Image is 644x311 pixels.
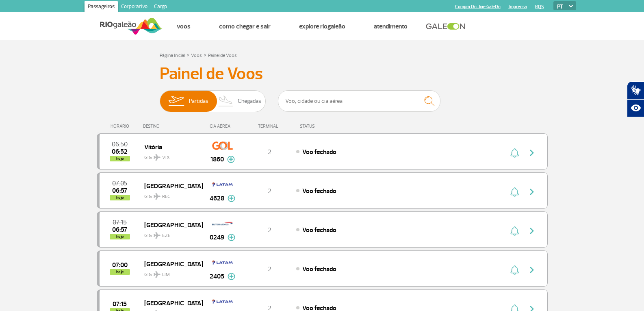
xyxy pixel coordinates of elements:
span: Voo fechado [302,226,336,234]
span: GIG [144,189,196,200]
img: sino-painel-voo.svg [510,265,519,275]
img: sino-painel-voo.svg [510,187,519,197]
span: 2 [268,226,271,234]
img: sino-painel-voo.svg [510,226,519,236]
span: Vitória [144,141,196,152]
span: 2025-08-27 07:15:00 [113,220,127,225]
a: > [186,50,189,59]
span: 2 [268,265,271,273]
div: CIA AÉREA [202,124,243,129]
button: Abrir tradutor de língua de sinais. [627,81,644,99]
img: mais-info-painel-voo.svg [227,156,235,163]
span: hoje [110,156,130,161]
button: Abrir recursos assistivos. [627,99,644,117]
span: 4628 [210,194,224,203]
a: RQS [535,4,544,9]
a: Compra On-line GaleOn [455,4,501,9]
img: mais-info-painel-voo.svg [228,234,235,241]
img: destiny_airplane.svg [154,193,160,200]
img: slider-desembarque [214,91,238,112]
span: REC [162,193,170,200]
a: Corporativo [118,1,151,14]
div: TERMINAL [243,124,296,129]
span: Voo fechado [302,187,336,195]
a: Cargo [151,1,170,14]
span: 2025-08-27 07:00:00 [112,262,128,268]
span: [GEOGRAPHIC_DATA] [144,259,196,269]
span: Partidas [189,91,208,112]
div: Plugin de acessibilidade da Hand Talk. [627,81,644,117]
span: 2025-08-27 06:57:07 [112,188,127,194]
a: Página Inicial [160,52,185,59]
span: Chegadas [238,91,261,112]
span: 2025-08-27 06:50:00 [112,141,128,147]
span: 2025-08-27 06:52:00 [112,149,128,154]
span: hoje [110,195,130,200]
span: GIG [144,267,196,278]
span: 1860 [210,154,224,164]
a: Imprensa [509,4,527,9]
div: STATUS [296,124,362,129]
img: destiny_airplane.svg [154,271,160,278]
span: hoje [110,234,130,239]
span: 2405 [210,272,224,281]
span: Voo fechado [302,265,336,273]
div: DESTINO [143,124,202,129]
span: [GEOGRAPHIC_DATA] [144,220,196,230]
img: seta-direita-painel-voo.svg [527,187,537,197]
img: mais-info-painel-voo.svg [228,273,235,280]
a: Como chegar e sair [219,22,271,30]
img: destiny_airplane.svg [154,232,160,239]
a: Painel de Voos [208,52,237,59]
span: [GEOGRAPHIC_DATA] [144,298,196,308]
div: HORÁRIO [99,124,143,129]
a: Voos [177,22,191,30]
span: hoje [110,269,130,275]
input: Voo, cidade ou cia aérea [278,90,440,112]
span: EZE [162,232,171,239]
a: > [204,50,206,59]
a: Atendimento [374,22,408,30]
img: sino-painel-voo.svg [510,148,519,158]
span: 2025-08-27 07:15:00 [113,301,127,307]
img: seta-direita-painel-voo.svg [527,265,537,275]
span: GIG [144,150,196,161]
a: Passageiros [85,1,118,14]
span: 2025-08-27 07:05:00 [112,181,127,186]
span: 2025-08-27 06:57:51 [112,227,127,233]
img: slider-embarque [163,91,189,112]
img: mais-info-painel-voo.svg [228,195,235,202]
span: GIG [144,228,196,239]
h3: Painel de Voos [160,64,485,84]
a: Explore RIOgaleão [299,22,345,30]
span: 0249 [210,233,224,242]
span: Voo fechado [302,148,336,156]
a: Voos [191,52,202,59]
img: destiny_airplane.svg [154,154,160,161]
span: 2 [268,187,271,195]
span: LIM [162,271,170,278]
span: VIX [162,154,170,161]
span: [GEOGRAPHIC_DATA] [144,181,196,191]
img: seta-direita-painel-voo.svg [527,148,537,158]
span: 2 [268,148,271,156]
img: seta-direita-painel-voo.svg [527,226,537,236]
